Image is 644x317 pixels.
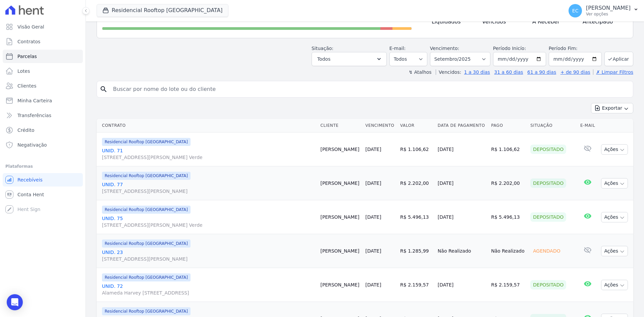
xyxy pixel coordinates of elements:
[527,69,556,75] a: 61 a 90 dias
[102,154,315,161] span: [STREET_ADDRESS][PERSON_NAME] Verde
[432,18,471,26] h4: Liquidados
[97,4,228,17] button: Residencial Rooftop [GEOGRAPHIC_DATA]
[97,119,318,133] th: Contrato
[591,103,633,113] button: Exportar
[604,52,633,66] button: Aplicar
[17,68,30,74] span: Lotes
[3,138,83,152] a: Negativação
[102,289,315,296] span: Alameda Harvey [STREET_ADDRESS]
[17,112,51,119] span: Transferências
[102,172,191,180] span: Residencial Rooftop [GEOGRAPHIC_DATA]
[601,212,628,222] button: Ações
[530,280,566,289] div: Depositado
[318,268,363,302] td: [PERSON_NAME]
[102,206,191,214] span: Residencial Rooftop [GEOGRAPHIC_DATA]
[601,280,628,290] button: Ações
[528,119,578,133] th: Situação
[409,69,431,75] label: ↯ Atalhos
[488,119,528,133] th: Pago
[102,240,191,248] span: Residencial Rooftop [GEOGRAPHIC_DATA]
[17,38,40,45] span: Contratos
[102,222,315,228] span: [STREET_ADDRESS][PERSON_NAME] Verde
[17,142,47,148] span: Negativação
[17,176,43,183] span: Recebíveis
[494,69,523,75] a: 31 a 60 dias
[389,46,406,51] label: E-mail:
[17,127,35,134] span: Crédito
[365,180,381,186] a: [DATE]
[532,18,572,26] h4: A Receber
[17,191,44,198] span: Conta Hent
[318,234,363,268] td: [PERSON_NAME]
[3,50,83,63] a: Parcelas
[312,46,333,51] label: Situação:
[318,133,363,166] td: [PERSON_NAME]
[488,166,528,200] td: R$ 2.202,00
[365,147,381,152] a: [DATE]
[17,97,52,104] span: Minha Carteira
[365,282,381,287] a: [DATE]
[435,200,488,234] td: [DATE]
[601,246,628,256] button: Ações
[102,181,315,195] a: UNID. 77[STREET_ADDRESS][PERSON_NAME]
[3,64,83,78] a: Lotes
[397,234,435,268] td: R$ 1.285,99
[100,85,108,93] i: search
[3,173,83,187] a: Recebíveis
[488,234,528,268] td: Não Realizado
[435,268,488,302] td: [DATE]
[586,5,631,11] p: [PERSON_NAME]
[318,166,363,200] td: [PERSON_NAME]
[530,145,566,154] div: Depositado
[549,45,602,52] label: Período Fim:
[397,119,435,133] th: Valor
[397,133,435,166] td: R$ 1.106,62
[102,273,191,281] span: Residencial Rooftop [GEOGRAPHIC_DATA]
[435,119,488,133] th: Data de Pagamento
[102,188,315,195] span: [STREET_ADDRESS][PERSON_NAME]
[363,119,397,133] th: Vencimento
[436,69,461,75] label: Vencidos:
[3,188,83,201] a: Conta Hent
[102,138,191,146] span: Residencial Rooftop [GEOGRAPHIC_DATA]
[397,166,435,200] td: R$ 2.202,00
[365,214,381,220] a: [DATE]
[397,200,435,234] td: R$ 5.496,13
[17,23,44,30] span: Visão Geral
[493,46,526,51] label: Período Inicío:
[3,35,83,48] a: Contratos
[572,8,579,13] span: EC
[102,249,315,262] a: UNID. 23[STREET_ADDRESS][PERSON_NAME]
[488,133,528,166] td: R$ 1.106,62
[3,109,83,122] a: Transferências
[109,83,630,96] input: Buscar por nome do lote ou do cliente
[593,69,633,75] a: ✗ Limpar Filtros
[488,268,528,302] td: R$ 2.159,57
[317,55,330,63] span: Todos
[601,144,628,155] button: Ações
[3,20,83,34] a: Visão Geral
[583,18,622,26] h4: Antecipado
[482,18,522,26] h4: Vencidos
[488,200,528,234] td: R$ 5.496,13
[102,283,315,296] a: UNID. 72Alameda Harvey [STREET_ADDRESS]
[578,119,598,133] th: E-mail
[17,83,36,89] span: Clientes
[312,52,387,66] button: Todos
[435,234,488,268] td: Não Realizado
[430,46,459,51] label: Vencimento:
[435,166,488,200] td: [DATE]
[560,69,590,75] a: + de 90 dias
[464,69,490,75] a: 1 a 30 dias
[530,212,566,222] div: Depositado
[102,256,315,262] span: [STREET_ADDRESS][PERSON_NAME]
[365,248,381,254] a: [DATE]
[17,53,37,60] span: Parcelas
[318,119,363,133] th: Cliente
[7,294,23,310] div: Open Intercom Messenger
[435,133,488,166] td: [DATE]
[102,147,315,161] a: UNID. 71[STREET_ADDRESS][PERSON_NAME] Verde
[318,200,363,234] td: [PERSON_NAME]
[3,94,83,107] a: Minha Carteira
[397,268,435,302] td: R$ 2.159,57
